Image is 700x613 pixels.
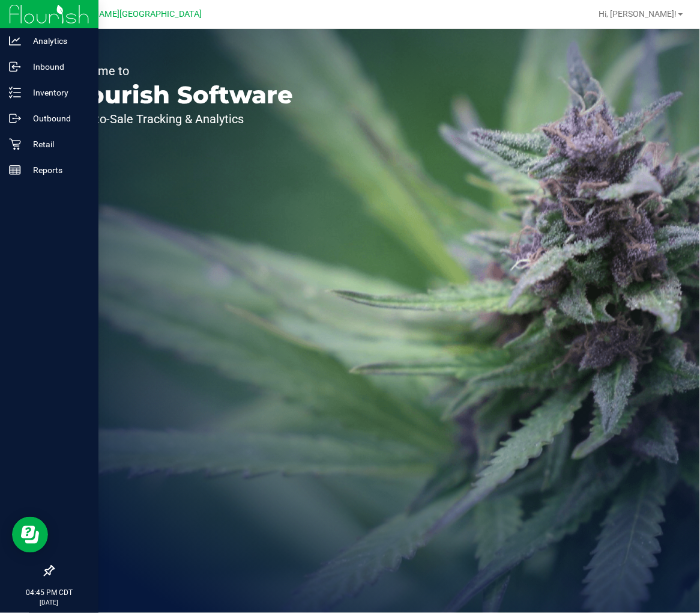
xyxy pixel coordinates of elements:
p: Reports [21,163,93,177]
span: Hi, [PERSON_NAME]! [599,9,677,19]
p: Seed-to-Sale Tracking & Analytics [65,113,293,125]
inline-svg: Outbound [9,112,21,124]
inline-svg: Analytics [9,35,21,47]
p: 04:45 PM CDT [5,588,93,599]
span: Ft [PERSON_NAME][GEOGRAPHIC_DATA] [43,9,202,19]
p: Retail [21,137,93,151]
p: Welcome to [65,65,293,77]
p: Flourish Software [65,83,293,107]
p: [DATE] [5,599,93,608]
iframe: Resource center [12,517,48,553]
p: Inbound [21,59,93,74]
inline-svg: Inbound [9,61,21,73]
inline-svg: Retail [9,138,21,150]
p: Inventory [21,85,93,100]
p: Analytics [21,34,93,48]
inline-svg: Reports [9,164,21,176]
inline-svg: Inventory [9,87,21,99]
p: Outbound [21,111,93,126]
